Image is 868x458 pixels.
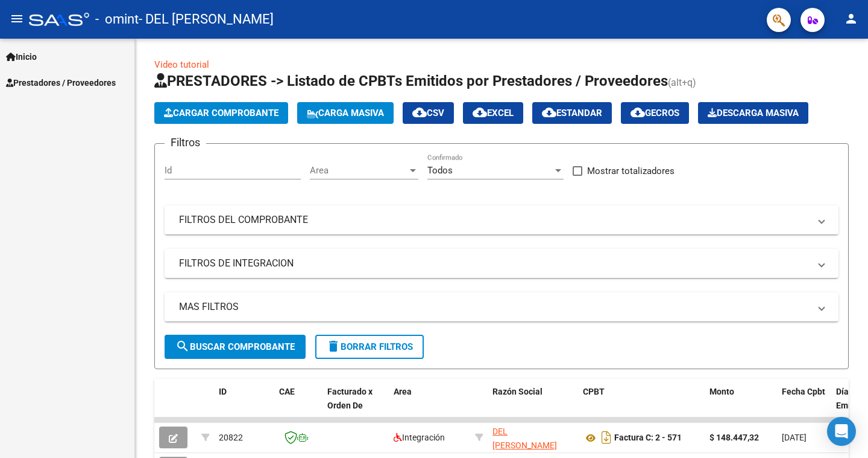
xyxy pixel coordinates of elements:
span: CSV [412,108,444,118]
span: DEL [PERSON_NAME] [492,427,557,450]
datatable-header-cell: CAE [274,379,322,432]
datatable-header-cell: Monto [705,379,777,432]
span: Razón Social [492,387,542,396]
mat-panel-title: FILTROS DE INTEGRACION [179,257,810,270]
span: ID [219,387,227,396]
datatable-header-cell: Razón Social [488,379,578,432]
mat-icon: cloud_download [631,105,645,120]
span: Estandar [542,108,602,118]
button: Carga Masiva [297,102,394,124]
span: Facturado x Orden De [327,387,373,410]
span: Borrar Filtros [326,341,413,352]
span: Todos [427,165,453,176]
span: Mostrar totalizadores [587,164,675,178]
mat-icon: menu [10,11,24,26]
div: Open Intercom Messenger [827,417,856,446]
span: Inicio [6,50,37,63]
span: PRESTADORES -> Listado de CPBTs Emitidos por Prestadores / Proveedores [154,73,668,89]
mat-icon: person [844,11,858,26]
i: Descargar documento [599,428,614,447]
mat-expansion-panel-header: FILTROS DE INTEGRACION [165,249,838,278]
button: Borrar Filtros [315,335,424,359]
span: Monto [709,387,734,396]
span: CPBT [583,387,605,396]
button: Estandar [532,102,612,124]
span: Cargar Comprobante [164,108,278,118]
mat-icon: cloud_download [412,105,427,120]
datatable-header-cell: Facturado x Orden De [322,379,389,432]
span: Descarga Masiva [708,108,799,118]
h3: Filtros [165,134,206,151]
span: CAE [279,387,295,396]
span: Prestadores / Proveedores [6,76,116,89]
a: Video tutorial [154,59,209,70]
mat-icon: delete [326,339,341,353]
mat-icon: search [175,339,190,353]
app-download-masive: Descarga masiva de comprobantes (adjuntos) [698,102,808,124]
span: Area [394,387,412,396]
span: Carga Masiva [307,108,384,118]
button: Descarga Masiva [698,102,808,124]
datatable-header-cell: ID [214,379,274,432]
mat-panel-title: FILTROS DEL COMPROBANTE [179,213,810,227]
span: Area [310,165,407,176]
mat-icon: cloud_download [473,105,487,120]
span: (alt+q) [668,77,696,88]
span: Integración [394,433,445,442]
datatable-header-cell: CPBT [578,379,705,432]
span: Fecha Cpbt [782,387,825,396]
span: EXCEL [473,108,514,118]
button: Buscar Comprobante [165,335,306,359]
button: EXCEL [463,102,523,124]
mat-expansion-panel-header: MAS FILTROS [165,292,838,321]
span: [DATE] [782,433,807,442]
span: 20822 [219,433,243,442]
button: Cargar Comprobante [154,102,288,124]
span: - omint [95,6,139,33]
strong: Factura C: 2 - 571 [614,433,682,443]
mat-expansion-panel-header: FILTROS DEL COMPROBANTE [165,205,838,234]
mat-icon: cloud_download [542,105,556,120]
mat-panel-title: MAS FILTROS [179,300,810,314]
span: Gecros [631,108,679,118]
span: - DEL [PERSON_NAME] [139,6,274,33]
div: 27176363040 [492,425,573,450]
span: Buscar Comprobante [175,341,295,352]
button: CSV [403,102,454,124]
button: Gecros [621,102,689,124]
datatable-header-cell: Fecha Cpbt [777,379,831,432]
strong: $ 148.447,32 [709,433,759,442]
datatable-header-cell: Area [389,379,470,432]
